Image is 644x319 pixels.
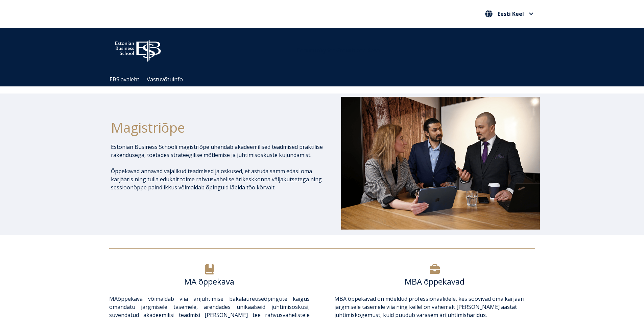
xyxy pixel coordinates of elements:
img: ebs_logo2016_white [109,35,167,64]
a: EBS avaleht [110,76,139,83]
a: Vastuvõtuinfo [147,76,183,83]
nav: Vali oma keel [483,8,535,20]
span: Eesti Keel [498,11,524,17]
a: MBA [334,295,347,302]
a: MA [109,295,118,302]
div: Navigation Menu [106,73,545,86]
p: Estonian Business Schooli magistriõpe ühendab akadeemilised teadmised praktilise rakendusega, toe... [111,143,323,159]
img: DSC_1073 [341,97,540,229]
span: Community for Growth and Resp [297,47,380,54]
h1: Magistriõpe [111,119,323,136]
p: õppekavad on mõeldud professionaalidele, kes soovivad oma karjääri järgmisele tasemele viia ning ... [334,295,535,319]
p: Õppekavad annavad vajalikud teadmised ja oskused, et astuda samm edasi oma karjääris ning tulla e... [111,167,323,191]
h6: MBA õppekavad [334,276,535,287]
h6: MA õppekava [109,276,310,287]
button: Eesti Keel [483,8,535,19]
